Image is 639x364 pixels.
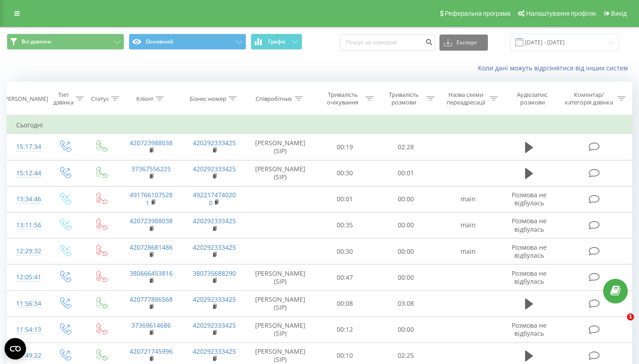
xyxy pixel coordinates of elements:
span: Вихід [611,10,627,17]
a: 420728681486 [130,243,173,251]
a: 420292333425 [193,295,236,303]
button: Всі дзвінки [7,34,124,50]
td: main [436,186,500,212]
td: 03:08 [375,290,436,316]
a: 37367556225 [131,165,171,173]
a: 420292333425 [193,347,236,355]
span: Графік [268,39,286,45]
a: 420292333425 [193,139,236,147]
div: Назва схеми переадресації [445,91,488,106]
td: 02:28 [375,134,436,160]
a: 420723988038 [130,217,173,225]
span: Розмова не відбулась [512,243,547,260]
div: 13:34:46 [16,191,37,208]
td: [PERSON_NAME] (SIP) [246,264,314,290]
div: 11:54:13 [16,321,37,338]
div: Тривалість очікування [322,91,363,106]
span: Розмова не відбулась [512,321,547,338]
div: 12:05:41 [16,269,37,286]
div: Аудіозапис розмови [508,91,556,106]
span: Розмова не відбулась [512,269,547,286]
div: 12:29:32 [16,243,37,260]
a: 380735688290 [193,269,236,277]
span: Налаштування профілю [526,10,596,17]
span: Реферальна програма [445,10,511,17]
td: 00:47 [314,264,375,290]
td: 00:00 [375,264,436,290]
a: 4917661075281 [130,191,173,207]
a: 420777886568 [130,295,173,303]
a: 380666453816 [130,269,173,277]
a: 4922174740200 [193,191,236,207]
div: 15:17:34 [16,138,37,156]
input: Пошук за номером [340,35,435,51]
td: 00:00 [375,316,436,342]
div: Коментар/категорія дзвінка [563,91,615,106]
a: Коли дані можуть відрізнятися вiд інших систем [478,64,632,72]
td: 00:01 [375,160,436,186]
a: 420721745996 [130,347,173,355]
a: 420292333425 [193,321,236,329]
td: 00:30 [314,238,375,264]
td: [PERSON_NAME] (SIP) [246,160,314,186]
td: 00:01 [314,186,375,212]
td: [PERSON_NAME] (SIP) [246,134,314,160]
td: Сьогодні [7,116,632,134]
button: Open CMP widget [4,338,26,360]
span: Розмова не відбулась [512,217,547,233]
span: Всі дзвінки [22,38,51,45]
div: [PERSON_NAME] [3,95,48,103]
div: 15:12:44 [16,165,37,182]
td: 00:19 [314,134,375,160]
div: Бізнес номер [190,95,226,103]
td: [PERSON_NAME] (SIP) [246,316,314,342]
a: 37369614686 [131,321,171,329]
div: Статус [91,95,109,103]
td: 00:00 [375,186,436,212]
td: 00:00 [375,212,436,238]
td: [PERSON_NAME] (SIP) [246,290,314,316]
span: Розмова не відбулась [512,191,547,207]
span: 1 [627,313,634,321]
button: Графік [251,34,302,50]
a: 420723988038 [130,139,173,147]
div: Тип дзвінка [53,91,74,106]
td: 00:30 [314,160,375,186]
button: Експорт [439,35,488,51]
div: Клієнт [136,95,153,103]
a: 420292333425 [193,243,236,251]
iframe: Intercom live chat [609,313,630,335]
td: 00:35 [314,212,375,238]
td: 00:08 [314,290,375,316]
a: 420292333425 [193,217,236,225]
div: 11:56:34 [16,295,37,312]
div: 13:11:56 [16,217,37,234]
td: main [436,238,500,264]
td: 00:00 [375,238,436,264]
td: main [436,212,500,238]
td: 00:12 [314,316,375,342]
div: Тривалість розмови [384,91,424,106]
a: 420292333425 [193,165,236,173]
div: Співробітник [256,95,292,103]
button: Основний [129,34,246,50]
